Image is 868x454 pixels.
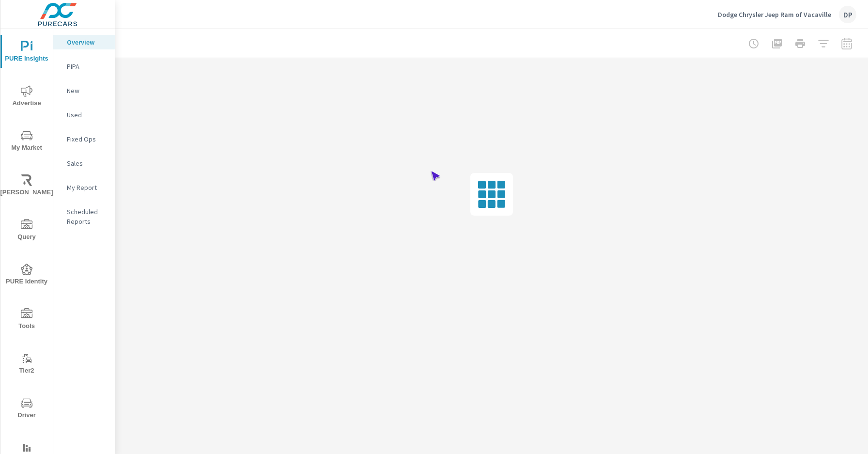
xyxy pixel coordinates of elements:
[3,41,50,64] span: PURE Insights
[53,156,115,171] div: Sales
[67,62,107,71] p: PIPA
[3,353,50,376] span: Tier2
[67,183,107,192] p: My Report
[53,204,115,229] div: Scheduled Reports
[3,308,50,332] span: Tools
[53,132,115,146] div: Fixed Ops
[53,108,115,122] div: Used
[67,110,107,120] p: Used
[3,130,50,154] span: My Market
[67,37,107,47] p: Overview
[3,85,50,109] span: Advertise
[3,174,50,198] span: [PERSON_NAME]
[67,207,107,226] p: Scheduled Reports
[67,158,107,168] p: Sales
[53,35,115,49] div: Overview
[3,264,50,287] span: PURE Identity
[3,397,50,421] span: Driver
[718,10,831,19] p: Dodge Chrysler Jeep Ram of Vacaville
[3,219,50,243] span: Query
[53,83,115,98] div: New
[839,6,856,23] div: DP
[67,86,107,95] p: New
[53,180,115,195] div: My Report
[67,134,107,144] p: Fixed Ops
[53,59,115,74] div: PIPA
